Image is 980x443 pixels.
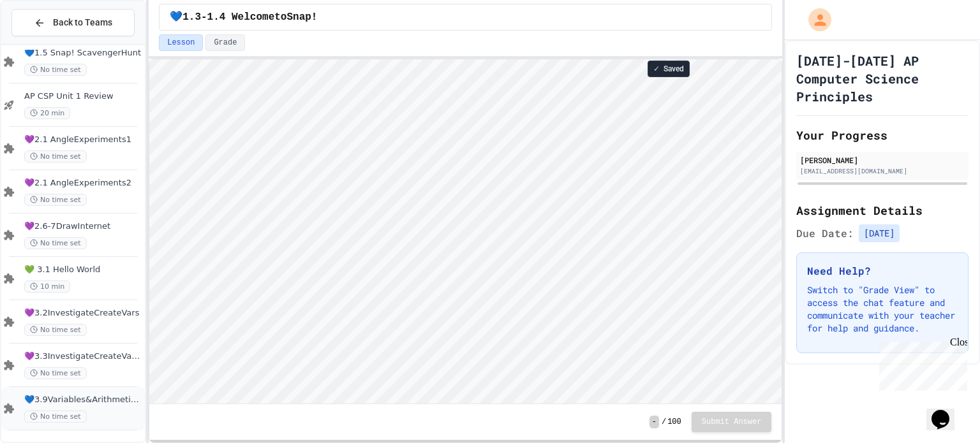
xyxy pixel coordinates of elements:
[24,351,142,362] span: 💜3.3InvestigateCreateVars(A:GraphOrg)
[667,417,681,427] span: 100
[800,166,965,176] div: [EMAIL_ADDRESS][DOMAIN_NAME]
[205,34,245,51] button: Grade
[24,134,142,145] span: 💜2.1 AngleExperiments1
[24,280,70,293] span: 10 min
[24,150,87,163] span: No time set
[24,308,142,319] span: 💜3.2InvestigateCreateVars
[24,237,87,249] span: No time set
[24,410,87,423] span: No time set
[650,416,659,428] span: -
[24,64,87,76] span: No time set
[795,5,835,34] div: My Account
[24,395,142,405] span: 💙3.9Variables&ArithmeticOp
[702,417,762,427] span: Submit Answer
[149,59,782,403] iframe: Snap! Programming Environment
[24,194,87,206] span: No time set
[874,337,967,391] iframe: chat widget
[926,392,967,430] iframe: chat widget
[53,16,112,29] span: Back to Teams
[24,48,142,59] span: 💙1.5 Snap! ScavengerHunt
[5,5,88,81] div: Chat with us now!Close
[692,412,772,432] button: Submit Answer
[24,91,142,102] span: AP CSP Unit 1 Review
[800,154,965,166] div: [PERSON_NAME]
[662,417,666,427] span: /
[796,126,969,144] h2: Your Progress
[807,263,958,279] h3: Need Help?
[664,64,684,74] span: Saved
[170,10,317,25] span: 💙1.3-1.4 WelcometoSnap!
[24,221,142,232] span: 💜2.6-7DrawInternet
[24,265,142,275] span: 💚 3.1 Hello World
[796,226,854,241] span: Due Date:
[24,367,87,379] span: No time set
[11,9,135,36] button: Back to Teams
[796,52,969,105] h1: [DATE]-[DATE] AP Computer Science Principles
[24,107,70,119] span: 20 min
[807,284,958,335] p: Switch to "Grade View" to access the chat feature and communicate with your teacher for help and ...
[24,178,142,189] span: 💜2.1 AngleExperiments2
[859,224,900,242] span: [DATE]
[653,64,660,74] span: ✓
[159,34,203,51] button: Lesson
[24,324,87,336] span: No time set
[796,201,969,219] h2: Assignment Details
